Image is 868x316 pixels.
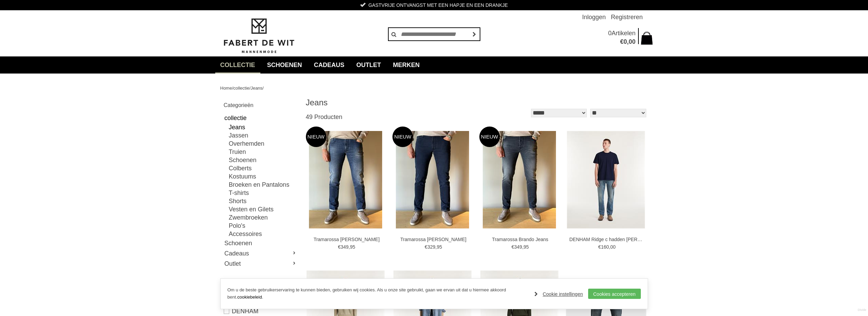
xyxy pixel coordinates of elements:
a: Registreren [611,10,643,24]
img: Tramarossa Michelangelo Jeans [309,131,382,228]
img: Fabert de Wit [220,17,297,54]
span: / [249,85,251,91]
p: Om u de beste gebruikerservaring te kunnen bieden, gebruiken wij cookies. Als u onze site gebruik... [228,287,528,301]
span: 95 [437,244,442,250]
a: Cookie instellingen [534,289,583,299]
a: Outlet [224,259,297,269]
a: Cookies accepteren [588,289,641,299]
a: Cadeaus [309,56,350,74]
a: Vesten en Gilets [229,205,297,213]
img: Tramarossa Brando Jeans [483,131,556,228]
a: Inloggen [582,10,606,24]
h1: Jeans [306,97,477,108]
a: Schoenen [262,56,307,74]
a: Schoenen [229,156,297,164]
a: Zwembroeken [229,213,297,222]
a: Colberts [229,164,297,172]
span: 95 [350,244,355,250]
span: 0 [623,38,627,45]
a: Outlet [351,56,386,74]
span: € [425,244,427,250]
a: Divide [858,306,866,314]
span: 160 [601,244,609,250]
span: , [349,244,350,250]
h2: Categorieën [224,101,297,109]
a: Jeans [229,123,297,131]
span: 95 [523,244,529,250]
span: 349 [340,244,348,250]
a: Schoenen [224,238,297,248]
a: collectie [224,113,297,123]
a: DENHAM Ridge c hadden [PERSON_NAME] [569,236,645,242]
a: Accessoires [229,230,297,238]
a: Shorts [229,197,297,205]
span: € [598,244,601,250]
a: Tramarossa [PERSON_NAME] [396,236,471,242]
span: 00 [610,244,616,250]
span: € [338,244,341,250]
span: , [522,244,523,250]
span: 49 Producten [306,114,342,120]
a: Broeken en Pantalons [229,181,297,189]
a: collectie [233,85,249,91]
span: , [609,244,610,250]
a: cookiebeleid [237,294,262,300]
span: / [262,85,264,91]
a: Polo's [229,222,297,230]
a: Overhemden [229,140,297,148]
a: Cadeaus [224,248,297,259]
a: T-shirts [229,189,297,197]
a: Tramarossa [PERSON_NAME] [309,236,384,242]
span: 0 [608,30,611,37]
a: Jassen [229,131,297,140]
span: , [435,244,437,250]
a: Truien [229,148,297,156]
a: collectie [215,56,260,74]
img: DENHAM Ridge c hadden Jeans [567,131,645,228]
span: , [627,38,629,45]
span: € [511,244,514,250]
a: DENHAM [224,307,297,315]
a: Kostuums [229,172,297,181]
a: Merken [388,56,425,74]
span: 329 [427,244,435,250]
span: 00 [629,38,635,45]
a: Jeans [250,85,262,91]
span: / [232,85,233,91]
span: 349 [514,244,522,250]
span: Artikelen [611,30,635,37]
img: Tramarossa Michelangelo Jeans [396,131,469,228]
a: Home [220,85,232,91]
span: € [620,38,623,45]
a: Tramarossa Brando Jeans [482,236,558,242]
